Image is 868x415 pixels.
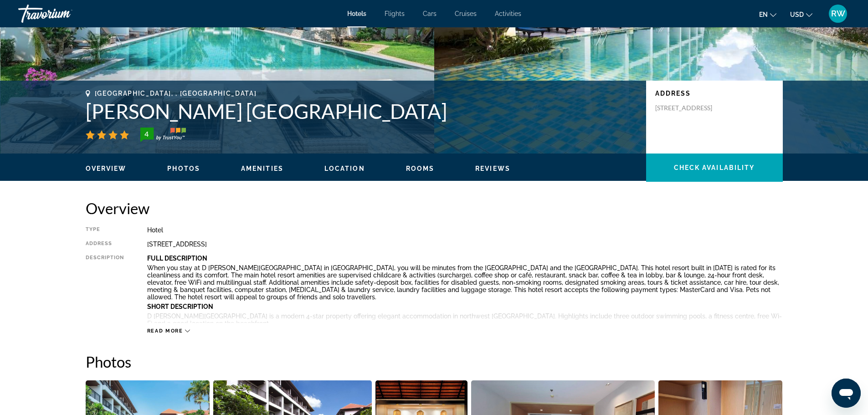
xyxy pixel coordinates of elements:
span: Check Availability [674,164,755,171]
a: Activities [495,10,521,17]
button: Read more [147,328,190,334]
span: Location [324,165,365,172]
span: en [759,11,768,18]
button: Amenities [241,164,283,173]
button: Overview [86,164,127,173]
div: 4 [138,128,156,139]
h1: [PERSON_NAME] [GEOGRAPHIC_DATA] [86,99,637,123]
button: Check Availability [646,154,783,182]
span: Overview [86,165,127,172]
a: Cruises [455,10,477,17]
button: Change currency [790,8,812,21]
span: Photos [167,165,200,172]
span: Rooms [406,165,435,172]
p: Address [655,90,774,97]
button: User Menu [826,4,850,23]
span: Reviews [475,165,510,172]
span: [GEOGRAPHIC_DATA], , [GEOGRAPHIC_DATA] [95,90,257,97]
h2: Photos [86,353,783,371]
p: [STREET_ADDRESS] [655,104,728,112]
button: Location [324,164,365,173]
div: Type [86,226,124,234]
div: Hotel [147,226,783,234]
iframe: Button to launch messaging window [832,379,861,408]
p: When you stay at D [PERSON_NAME][GEOGRAPHIC_DATA] in [GEOGRAPHIC_DATA], you will be minutes from ... [147,264,783,301]
a: Travorium [18,2,109,26]
div: Description [86,255,124,323]
b: Short Description [147,303,213,310]
button: Change language [759,8,776,21]
a: Cars [423,10,437,17]
img: trustyou-badge-hor.svg [140,128,186,142]
h2: Overview [86,199,783,217]
div: Address [86,241,124,248]
span: RW [831,9,845,18]
b: Full Description [147,255,207,262]
span: Read more [147,328,183,334]
a: Hotels [347,10,366,17]
button: Photos [167,164,200,173]
span: Amenities [241,165,283,172]
button: Rooms [406,164,435,173]
a: Flights [385,10,405,17]
span: USD [790,11,804,18]
button: Reviews [475,164,510,173]
div: [STREET_ADDRESS] [147,241,783,248]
